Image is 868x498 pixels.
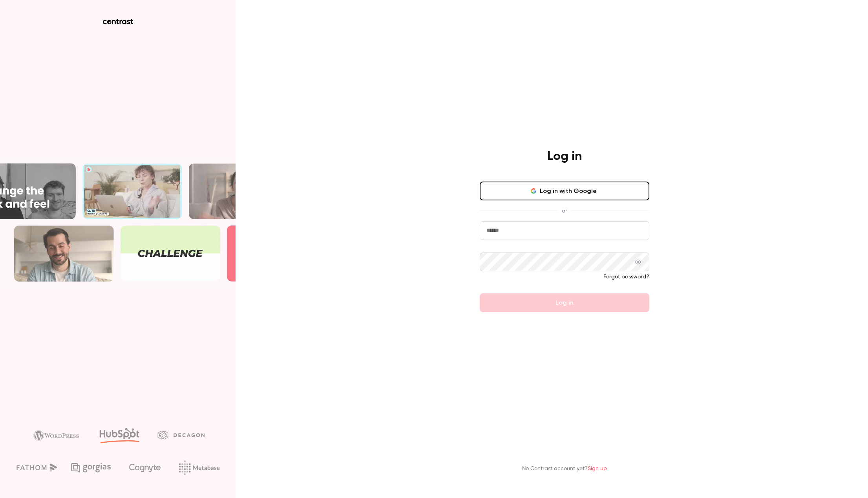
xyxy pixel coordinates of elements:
[157,431,205,439] img: decagon
[480,182,649,200] button: Log in with Google
[558,207,571,215] span: or
[522,465,607,473] p: No Contrast account yet?
[588,466,607,471] a: Sign up
[603,274,649,280] a: Forgot password?
[634,226,643,235] keeper-lock: Open Keeper Popup
[547,149,582,164] h4: Log in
